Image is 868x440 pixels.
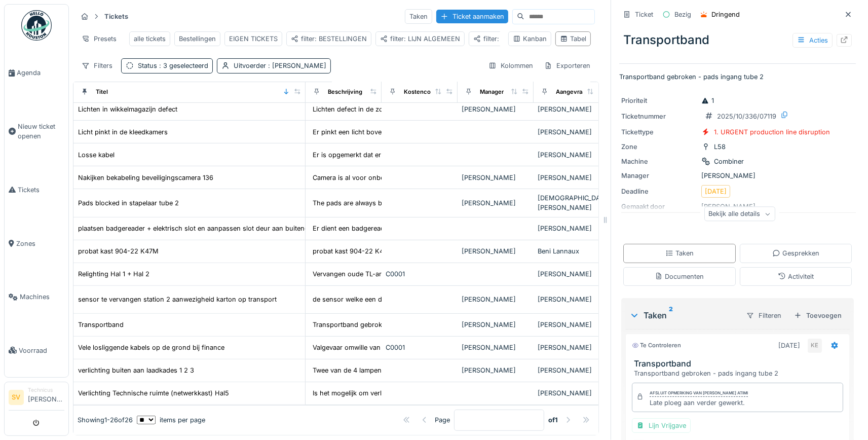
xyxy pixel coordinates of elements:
span: : 3 geselecteerd [157,62,208,69]
div: 1 [701,96,714,105]
span: : [PERSON_NAME] [266,62,326,69]
strong: of 1 [548,415,558,425]
div: [PERSON_NAME] [538,127,606,137]
div: Transportband [619,27,856,53]
div: filter: BESTELLINGEN [291,34,367,44]
li: SV [9,390,24,405]
p: Transportband gebroken - pads ingang tube 2 [619,72,856,82]
div: [DATE] [705,187,727,196]
div: Er dient een badgereader aan de buitenzijde ge... [313,224,465,233]
div: Zone [621,142,697,152]
div: Lijn Vrijgave [632,418,691,433]
img: Badge_color-CXgf-gQk.svg [21,10,52,41]
div: [PERSON_NAME] [462,295,530,304]
div: [PERSON_NAME] [538,269,606,279]
div: Twee van de 4 lampen van de buitenverlichting m... [313,365,471,375]
div: [PERSON_NAME] [462,320,530,329]
div: KE [808,339,822,353]
div: Tabel [560,34,586,44]
div: probat kast 904-22 K47M [78,246,159,256]
strong: Tickets [100,12,132,21]
div: Lichten defect in de zone achter bureel wikkelm... [313,104,466,114]
div: Technicus [28,386,64,394]
div: Bekijk alle details [704,207,775,222]
div: [PERSON_NAME] [462,246,530,256]
div: Acties [792,33,833,48]
div: Documenten [655,272,704,281]
div: Activiteit [778,272,814,281]
div: Camera is al voor onbekende tijd offline. Graag... [313,173,465,182]
div: Presets [77,31,121,46]
div: Taken [405,9,432,24]
div: Aangevraagd door [556,88,607,96]
div: Prioriteit [621,96,697,105]
div: [PERSON_NAME] [538,320,606,329]
div: [PERSON_NAME] [462,198,530,208]
a: Voorraad [5,324,68,378]
div: Te controleren [632,341,681,350]
div: Gesprekken [772,248,819,258]
div: Ticket aanmaken [436,10,508,23]
div: plaatsen badgereader + elektrisch slot en aanpassen slot deur aan buitendeur conciërgewoning [78,224,374,233]
div: [PERSON_NAME] [462,365,530,375]
div: Manager [621,171,697,180]
div: Relighting Hal 1 + Hal 2 [78,269,149,279]
div: [PERSON_NAME] [538,104,606,114]
div: Deadline [621,187,697,196]
div: Status [138,61,208,70]
div: sensor te vervangen station 2 aanwezigheid karton op transport [78,295,277,304]
div: Vele losliggende kabels op de grond bij finance [78,343,224,352]
a: Machines [5,270,68,324]
div: Is het mogelijk om verlichting te plaatsen in d... [313,388,458,398]
a: SV Technicus[PERSON_NAME] [9,386,64,411]
div: Verlichting Technische ruimte (netwerkkast) Hal5 [78,388,229,398]
div: Beschrijving [328,88,362,96]
div: [PERSON_NAME] [538,224,606,233]
div: Dringend [711,10,740,19]
div: Vervangen oude TL-armaturen door LED-armaturen. [313,269,474,279]
div: de sensor welke een doos aangeeft heeft een te ... [313,295,469,304]
div: Losse kabel [78,150,115,160]
div: Taken [665,248,694,258]
div: [PERSON_NAME] [538,173,606,182]
div: Exporteren [540,58,595,73]
div: [DATE] [778,341,800,350]
div: Pads blocked in stapelaar tube 2 [78,198,179,208]
span: Voorraad [19,346,64,355]
div: Transportband [78,320,124,329]
a: Zones [5,216,68,270]
div: [DEMOGRAPHIC_DATA][PERSON_NAME] [538,193,606,212]
div: Filters [77,58,117,73]
a: Nieuw ticket openen [5,100,68,163]
h3: Transportband [634,359,845,369]
div: Tickettype [621,127,697,137]
div: [PERSON_NAME] [462,343,530,352]
div: C0001 [386,269,454,279]
div: Lichten in wikkelmagazijn defect [78,104,177,114]
div: Valgevaar omwille van vele netwerk- en voedings... [313,343,470,352]
div: Showing 1 - 26 of 26 [78,415,133,425]
sup: 2 [669,309,673,321]
div: Ticketnummer [621,112,697,121]
div: 2025/10/336/07119 [717,112,776,121]
span: Zones [16,239,64,248]
div: [PERSON_NAME] [462,173,530,182]
div: filter: OPEN DAY TICKETS [473,34,563,44]
div: Er pinkt een licht boven de trap en er werkt 1 ... [313,127,459,137]
div: Bezig [674,10,691,19]
li: [PERSON_NAME] [28,386,64,408]
div: [PERSON_NAME] [621,171,854,180]
div: Er is opgemerkt dat er een kabel los is bij de ... [313,150,458,160]
div: items per page [137,415,205,425]
a: Agenda [5,46,68,100]
div: L58 [714,142,726,152]
a: Tickets [5,163,68,217]
div: Bestellingen [179,34,216,44]
div: alle tickets [134,34,166,44]
div: Ticket [635,10,653,19]
div: Kostencode [404,88,438,96]
div: Machine [621,157,697,166]
div: Manager [480,88,504,96]
div: Kolommen [484,58,538,73]
div: [PERSON_NAME] [538,365,606,375]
